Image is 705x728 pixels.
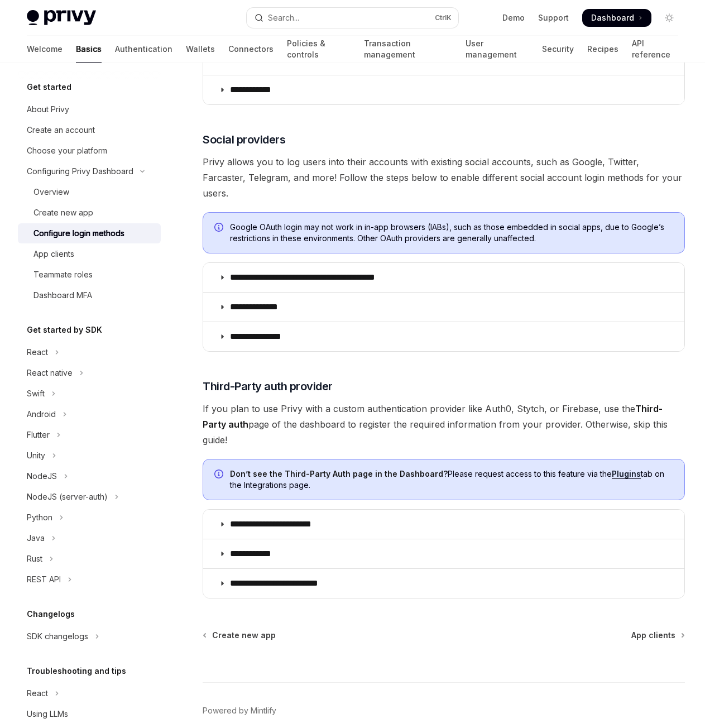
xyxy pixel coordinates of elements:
div: React [27,687,48,700]
button: Toggle SDK changelogs section [18,626,161,646]
div: Configuring Privy Dashboard [27,165,133,178]
button: Toggle Python section [18,507,161,528]
span: Create new app [212,630,276,641]
svg: Info [214,470,226,481]
a: Security [542,36,574,63]
span: If you plan to use Privy with a custom authentication provider like Auth0, Stytch, or Firebase, u... [203,401,685,448]
span: Privy allows you to log users into their accounts with existing social accounts, such as Google, ... [203,154,685,201]
div: Flutter [27,428,50,442]
div: SDK changelogs [27,630,88,643]
a: Recipes [587,36,618,63]
span: Social providers [203,132,285,147]
a: Create an account [18,120,161,140]
h5: Get started by SDK [27,323,102,337]
div: Create new app [33,206,93,219]
button: Toggle Unity section [18,446,161,466]
a: Powered by Mintlify [203,705,276,716]
span: Please request access to this feature via the tab on the Integrations page. [230,468,673,491]
span: Dashboard [591,12,634,23]
div: Dashboard MFA [33,289,92,302]
a: Overview [18,182,161,202]
span: Ctrl K [435,13,452,22]
button: Toggle Swift section [18,384,161,404]
div: Choose your platform [27,144,107,157]
div: Configure login methods [33,227,124,240]
div: Java [27,531,45,545]
button: Toggle React section [18,683,161,703]
a: App clients [631,630,684,641]
svg: Info [214,223,226,234]
a: Dashboard [582,9,651,27]
img: light logo [27,10,96,26]
a: Transaction management [364,36,452,63]
div: Create an account [27,123,95,137]
a: Wallets [186,36,215,63]
strong: Don’t see the Third-Party Auth page in the Dashboard? [230,469,448,478]
div: Using LLMs [27,707,68,721]
button: Toggle React section [18,342,161,362]
div: Overview [33,185,69,199]
h5: Changelogs [27,607,75,621]
div: About Privy [27,103,69,116]
a: Welcome [27,36,63,63]
a: Teammate roles [18,265,161,285]
a: About Privy [18,99,161,119]
div: REST API [27,573,61,586]
div: React native [27,366,73,380]
div: App clients [33,247,74,261]
button: Toggle NodeJS (server-auth) section [18,487,161,507]
button: Toggle Configuring Privy Dashboard section [18,161,161,181]
a: Policies & controls [287,36,351,63]
span: Third-Party auth provider [203,379,333,394]
a: Using LLMs [18,704,161,724]
span: Google OAuth login may not work in in-app browsers (IABs), such as those embedded in social apps,... [230,222,673,244]
button: Toggle dark mode [660,9,678,27]
div: Rust [27,552,42,566]
a: Authentication [115,36,172,63]
a: Choose your platform [18,141,161,161]
button: Toggle Flutter section [18,425,161,445]
a: Plugins [612,469,641,479]
div: Swift [27,387,45,400]
div: React [27,346,48,359]
a: Create new app [204,630,276,641]
h5: Get started [27,80,71,94]
h5: Troubleshooting and tips [27,664,126,678]
a: Basics [76,36,102,63]
a: Support [538,12,569,23]
div: NodeJS [27,470,57,483]
button: Toggle Rust section [18,549,161,569]
a: Dashboard MFA [18,285,161,305]
div: Search... [268,11,299,25]
a: Create new app [18,203,161,223]
div: Teammate roles [33,268,93,281]
div: Unity [27,449,45,462]
a: API reference [632,36,678,63]
a: Connectors [228,36,274,63]
button: Toggle NodeJS section [18,466,161,486]
button: Toggle Android section [18,404,161,424]
a: Demo [502,12,525,23]
button: Toggle React native section [18,363,161,383]
button: Open search [247,8,458,28]
div: Android [27,408,56,421]
span: App clients [631,630,675,641]
div: NodeJS (server-auth) [27,490,108,504]
a: User management [466,36,528,63]
button: Toggle REST API section [18,569,161,590]
a: App clients [18,244,161,264]
div: Python [27,511,52,524]
a: Configure login methods [18,223,161,243]
button: Toggle Java section [18,528,161,548]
